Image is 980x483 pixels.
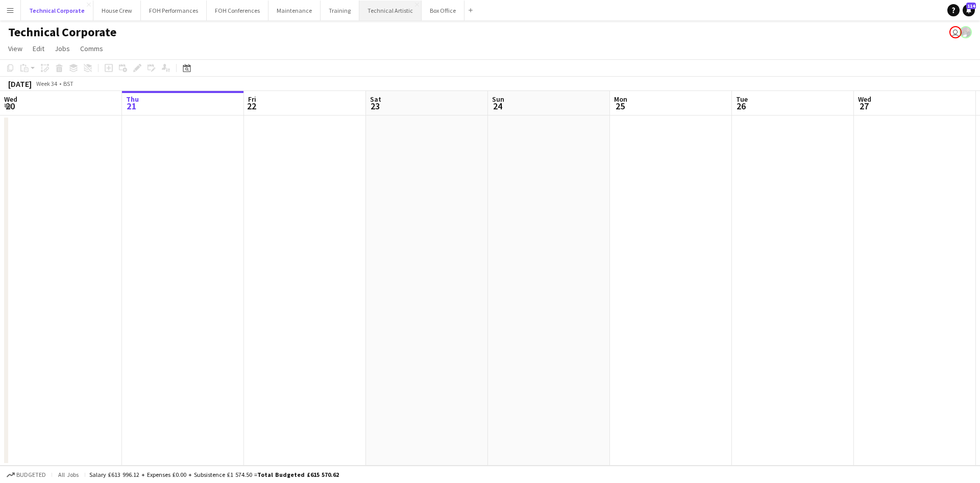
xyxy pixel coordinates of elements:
button: Box Office [422,1,464,20]
a: Edit [29,42,48,55]
app-user-avatar: Abby Hubbard [949,26,962,38]
span: 26 [734,100,748,112]
span: Week 34 [34,80,59,87]
button: Training [321,1,359,20]
span: Jobs [55,44,70,53]
span: 22 [247,100,256,112]
span: Sat [370,95,381,104]
span: Wed [858,95,871,104]
button: Technical Artistic [359,1,422,20]
a: Jobs [51,42,74,55]
span: Comms [80,44,103,53]
span: Budgeted [16,471,46,478]
span: 20 [3,100,17,112]
h1: Technical Corporate [8,25,116,40]
span: Mon [614,95,627,104]
button: Budgeted [5,469,47,480]
div: BST [63,80,73,87]
span: 21 [125,100,139,112]
span: Wed [4,95,17,104]
span: View [8,44,22,53]
span: 25 [612,100,627,112]
span: Tue [736,95,748,104]
span: 24 [491,100,504,112]
a: 114 [963,4,975,16]
span: Edit [33,44,44,53]
button: FOH Conferences [207,1,268,20]
span: 27 [856,100,871,112]
a: Comms [76,42,107,55]
button: FOH Performances [141,1,207,20]
span: All jobs [56,471,81,478]
span: Sun [492,95,504,104]
a: View [4,42,27,55]
span: 114 [966,3,976,9]
button: Maintenance [268,1,321,20]
span: Total Budgeted £615 570.62 [257,471,339,478]
div: [DATE] [8,79,32,89]
span: 23 [369,100,381,112]
button: House Crew [93,1,141,20]
div: Salary £613 996.12 + Expenses £0.00 + Subsistence £1 574.50 = [89,471,339,478]
span: Thu [126,95,139,104]
button: Technical Corporate [21,1,93,20]
span: Fri [248,95,256,104]
app-user-avatar: Zubair PERM Dhalla [960,26,972,38]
